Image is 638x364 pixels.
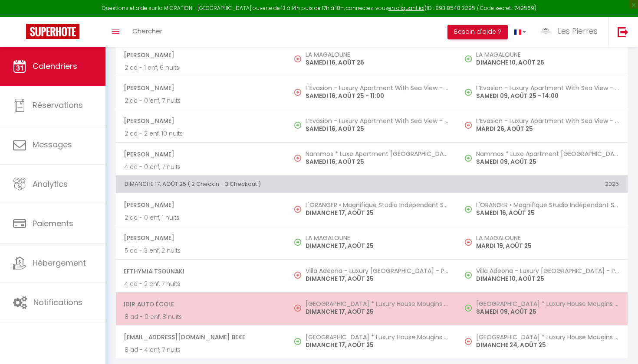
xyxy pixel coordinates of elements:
[539,25,552,38] img: ...
[125,312,278,322] p: 8 ad - 0 enf, 8 nuits
[306,157,448,166] p: SAMEDI 16, AOÛT 25
[26,24,79,39] img: Super Booking
[447,25,508,39] button: Besoin d'aide ?
[476,150,619,157] h5: Nammos * Luxe Apartment [GEOGRAPHIC_DATA]
[124,230,278,246] span: [PERSON_NAME]
[124,329,278,345] span: [EMAIL_ADDRESS][DOMAIN_NAME] Beke
[306,58,448,67] p: SAMEDI 16, AOÛT 25
[465,155,472,162] img: NO IMAGE
[33,257,86,268] span: Hébergement
[306,307,448,316] p: DIMANCHE 17, AOÛT 25
[126,17,169,47] a: Chercher
[294,272,301,279] img: NO IMAGE
[457,175,628,193] th: 2025
[124,197,278,213] span: [PERSON_NAME]
[465,55,472,62] img: NO IMAGE
[476,117,619,124] h5: L’Evasion - Luxury Apartment With Sea View - Pool
[7,3,33,29] button: Open LiveChat chat widget
[476,84,619,91] h5: L’Evasion - Luxury Apartment With Sea View - Pool
[125,279,278,289] p: 4 ad - 2 enf, 7 nuits
[476,234,619,241] h5: LA MAGALOUNE
[306,91,448,101] p: SAMEDI 16, AOÛT 25 - 11:00
[306,234,448,241] h5: LA MAGALOUNE
[476,91,619,101] p: SAMEDI 09, AOÛT 25 - 14:00
[124,80,278,96] span: [PERSON_NAME]
[306,124,448,133] p: SAMEDI 16, AOÛT 25
[465,338,472,345] img: NO IMAGE
[306,117,448,124] h5: L’Evasion - Luxury Apartment With Sea View - Pool
[476,51,619,58] h5: LA MAGALOUNE
[116,175,457,193] th: DIMANCHE 17, AOÛT 25 ( 2 Checkin - 3 Checkout )
[306,201,448,208] h5: L'ORANGER • Magnifique Studio Indépendant Sur Mougins
[124,47,278,63] span: [PERSON_NAME]
[558,26,598,36] span: Les Pierres
[476,341,619,350] p: DIMANCHE 24, AOÛT 25
[476,124,619,133] p: MARDI 26, AOÛT 25
[306,300,448,307] h5: [GEOGRAPHIC_DATA] * Luxury House Mougins * Pool * AC
[306,84,448,91] h5: L’Evasion - Luxury Apartment With Sea View - Pool
[306,334,448,341] h5: [GEOGRAPHIC_DATA] * Luxury House Mougins * Pool * AC
[294,55,301,62] img: NO IMAGE
[533,17,608,47] a: ... Les Pierres
[294,305,301,312] img: NO IMAGE
[465,305,472,312] img: NO IMAGE
[476,267,619,274] h5: Villa Adeona - Luxury [GEOGRAPHIC_DATA] - Pool - AC
[476,157,619,166] p: SAMEDI 09, AOÛT 25
[476,201,619,208] h5: L'ORANGER • Magnifique Studio Indépendant Sur Mougins
[476,307,619,316] p: SAMEDI 09, AOÛT 25
[33,218,73,229] span: Paiements
[124,296,278,312] span: Idir Auto école
[125,129,278,138] p: 2 ad - 2 enf, 10 nuits
[476,208,619,218] p: SAMEDI 16, AOÛT 25
[124,263,278,279] span: Efthymia Tsounaki
[306,51,448,58] h5: LA MAGALOUNE
[33,100,83,110] span: Réservations
[125,213,278,222] p: 2 ad - 0 enf, 1 nuits
[124,146,278,162] span: [PERSON_NAME]
[125,162,278,172] p: 4 ad - 0 enf, 7 nuits
[465,206,472,213] img: NO IMAGE
[476,300,619,307] h5: [GEOGRAPHIC_DATA] * Luxury House Mougins * Pool * AC
[476,58,619,67] p: DIMANCHE 10, AOÛT 25
[125,246,278,255] p: 5 ad - 3 enf, 2 nuits
[33,179,68,189] span: Analytics
[306,150,448,157] h5: Nammos * Luxe Apartment [GEOGRAPHIC_DATA]
[465,122,472,129] img: NO IMAGE
[306,341,448,350] p: DIMANCHE 17, AOÛT 25
[294,89,301,96] img: NO IMAGE
[294,155,301,162] img: NO IMAGE
[33,139,72,150] span: Messages
[465,272,472,279] img: NO IMAGE
[294,206,301,213] img: NO IMAGE
[306,267,448,274] h5: Villa Adeona - Luxury [GEOGRAPHIC_DATA] - Pool - AC
[306,241,448,250] p: DIMANCHE 17, AOÛT 25
[125,96,278,105] p: 2 ad - 0 enf, 7 nuits
[125,63,278,72] p: 2 ad - 1 enf, 6 nuits
[132,26,162,36] span: Chercher
[306,274,448,283] p: DIMANCHE 17, AOÛT 25
[476,274,619,283] p: DIMANCHE 10, AOÛT 25
[33,61,77,71] span: Calendriers
[618,26,628,37] img: logout
[465,89,472,96] img: NO IMAGE
[33,297,82,308] span: Notifications
[465,239,472,246] img: NO IMAGE
[388,4,424,12] a: en cliquant ici
[306,208,448,218] p: DIMANCHE 17, AOÛT 25
[124,113,278,129] span: [PERSON_NAME]
[476,241,619,250] p: MARDI 19, AOÛT 25
[125,345,278,354] p: 8 ad - 4 enf, 7 nuits
[476,334,619,341] h5: [GEOGRAPHIC_DATA] * Luxury House Mougins * Pool * AC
